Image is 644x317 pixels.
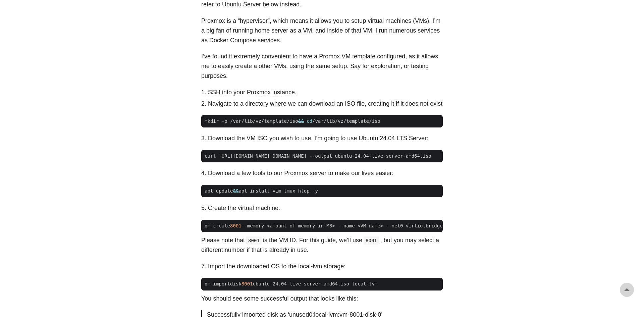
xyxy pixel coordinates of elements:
span: && [233,188,238,194]
span: curl [URL][DOMAIN_NAME][DOMAIN_NAME] --output ubuntu-24.04-live-server-amd64.iso [201,153,435,160]
p: Please note that is the VM ID. For this guide, we’ll use , but you may select a different number ... [201,235,443,255]
p: You should see some successful output that looks like this: [201,294,443,304]
span: 8001 [241,281,253,286]
li: Navigate to a directory where we can download an ISO file, creating it if it does not exist [208,99,443,109]
li: Create the virtual machine: [208,203,443,213]
p: Proxmox is a “hypervisor”, which means it allows you to setup virtual machines (VMs). I’m a big f... [201,16,443,45]
code: 8001 [246,236,262,245]
li: Download a few tools to our Proxmox server to make our lives easier: [208,168,443,178]
span: = [443,223,445,228]
span: mkdir -p /var/lib/vz/template/iso /var/lib/vz/template/iso [201,118,384,125]
li: SSH into your Proxmox instance. [208,88,443,97]
code: 8001 [364,236,379,245]
li: Download the VM ISO you wish to use. I’m going to use Ubuntu 24.04 LTS Server: [208,134,443,143]
span: apt update apt install vim tmux htop -y [201,188,321,195]
li: Import the downloaded OS to the local-lvm storage: [208,262,443,271]
span: qm importdisk ubuntu-24.04-live-server-amd64.iso local-lvm [201,280,381,287]
span: qm create --memory <amount of memory in MB> --name <VM name> --net0 virtio,bridge vmbr0 [201,222,463,229]
p: I’ve found it extremely convenient to have a Promox VM template configured, as it allows me to ea... [201,52,443,81]
a: go to top [620,283,634,297]
span: 8001 [230,223,241,228]
span: cd [307,118,312,124]
span: && [298,118,304,124]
